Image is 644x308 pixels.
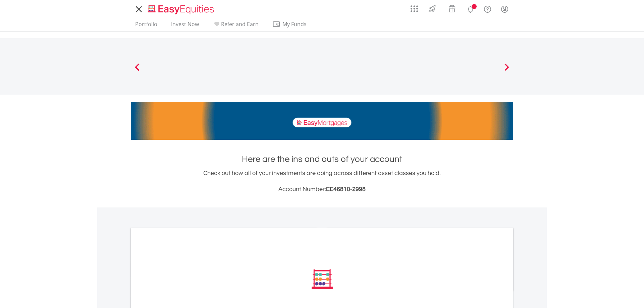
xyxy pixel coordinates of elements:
[496,2,513,16] a: My Profile
[326,186,366,192] span: EE46810-2998
[131,169,513,194] div: Check out how all of your investments are doing across different asset classes you hold.
[147,4,217,15] img: EasyEquities_Logo.png
[145,2,217,15] a: Home page
[210,21,261,31] a: Refer and Earn
[462,2,479,15] a: Notifications
[406,2,422,12] a: AppsGrid
[479,2,496,15] a: FAQ's and Support
[131,153,513,165] h1: Here are the ins and outs of your account
[272,20,316,28] span: My Funds
[446,3,458,14] img: vouchers-v2.svg
[427,3,438,14] img: thrive-v2.svg
[168,21,202,31] a: Invest Now
[221,20,259,28] span: Refer and Earn
[131,185,513,194] h3: Account Number:
[132,21,160,31] a: Portfolio
[411,5,418,12] img: grid-menu-icon.svg
[131,102,513,140] img: EasyMortage Promotion Banner
[442,2,462,14] a: Vouchers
